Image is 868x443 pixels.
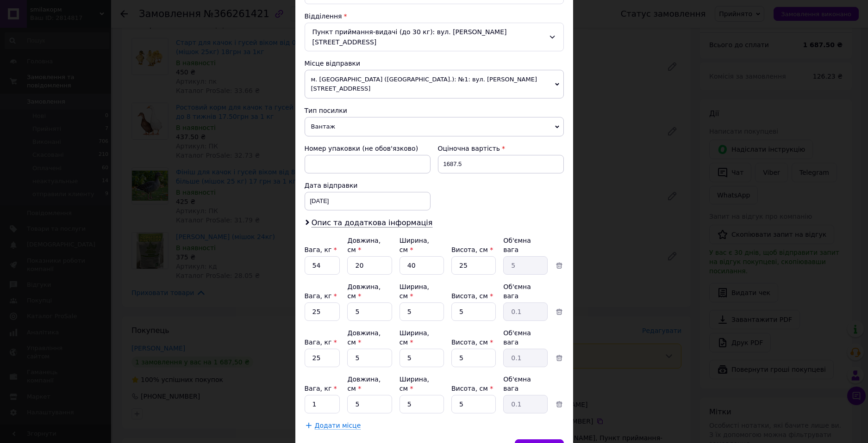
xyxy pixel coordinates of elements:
[305,144,431,153] div: Номер упаковки (не обов'язково)
[312,218,433,228] span: Опис та додаткова інформація
[305,246,337,253] label: Вага, кг
[305,338,337,346] label: Вага, кг
[305,385,337,392] label: Вага, кг
[400,237,429,253] label: Ширина, см
[305,23,564,51] div: Пункт приймання-видачі (до 30 кг): вул. [PERSON_NAME][STREET_ADDRESS]
[503,236,548,254] div: Об'ємна вага
[305,181,431,190] div: Дата відправки
[438,144,564,153] div: Оціночна вартість
[451,385,493,392] label: Висота, см
[347,283,381,300] label: Довжина, см
[451,292,493,300] label: Висота, см
[400,329,429,346] label: Ширина, см
[347,375,381,392] label: Довжина, см
[503,282,548,301] div: Об'ємна вага
[305,117,564,136] span: Вантаж
[347,329,381,346] label: Довжина, см
[400,283,429,300] label: Ширина, см
[503,328,548,347] div: Об'ємна вага
[315,422,361,430] span: Додати місце
[305,292,337,300] label: Вага, кг
[451,338,493,346] label: Висота, см
[347,237,381,253] label: Довжина, см
[305,107,347,114] span: Тип посилки
[400,375,429,392] label: Ширина, см
[305,70,564,98] span: м. [GEOGRAPHIC_DATA] ([GEOGRAPHIC_DATA].): №1: вул. [PERSON_NAME][STREET_ADDRESS]
[503,375,548,393] div: Об'ємна вага
[305,60,361,67] span: Місце відправки
[305,12,564,21] div: Відділення
[451,246,493,253] label: Висота, см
